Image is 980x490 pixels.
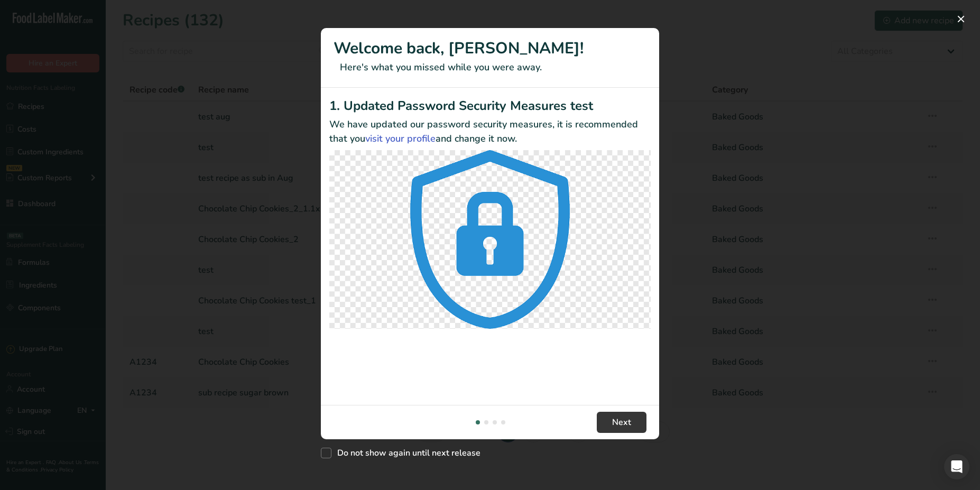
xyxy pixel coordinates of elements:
[329,150,651,329] img: Updated Password Security Measures test
[944,454,969,479] div: Open Intercom Messenger
[329,117,651,146] p: We have updated our password security measures, it is recommended that you and change it now.
[331,448,480,458] span: Do not show again until next release
[334,36,646,60] h1: Welcome back, [PERSON_NAME]!
[612,416,631,429] span: Next
[329,96,651,115] h2: 1. Updated Password Security Measures test
[334,60,646,75] p: Here's what you missed while you were away.
[365,132,436,145] a: visit your profile
[597,412,646,433] button: Next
